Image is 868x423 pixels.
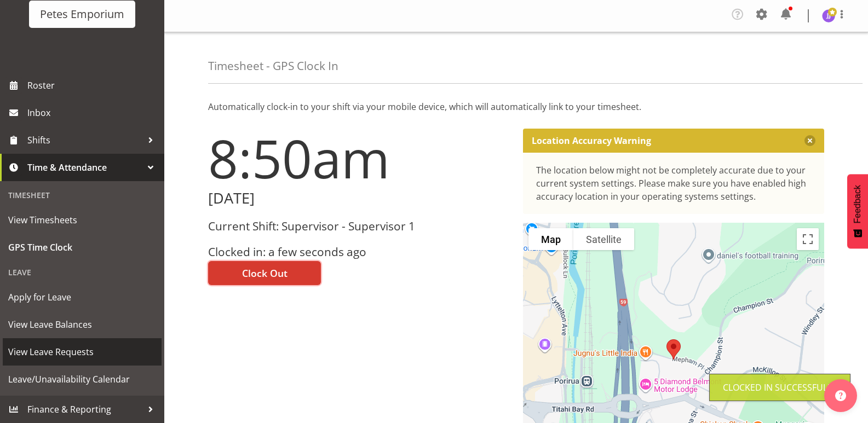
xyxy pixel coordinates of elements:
[208,190,510,207] h2: [DATE]
[3,338,162,366] a: View Leave Requests
[40,6,124,22] div: Petes Emporium
[27,159,142,176] span: Time & Attendance
[27,77,159,94] span: Roster
[528,228,573,250] button: Show street map
[723,381,837,394] div: Clocked in Successfully
[536,164,812,203] div: The location below might not be completely accurate due to your current system settings. Please m...
[27,105,159,121] span: Inbox
[242,266,288,280] span: Clock Out
[3,184,162,206] div: Timesheet
[847,174,868,248] button: Feedback - Show survey
[804,135,815,146] button: Close message
[8,344,156,360] span: View Leave Requests
[853,185,863,223] span: Feedback
[27,132,142,148] span: Shifts
[8,289,156,305] span: Apply for Leave
[3,234,162,261] a: GPS Time Clock
[208,100,824,113] p: Automatically clock-in to your shift via your mobile device, which will automatically link to you...
[208,220,510,233] h3: Current Shift: Supervisor - Supervisor 1
[573,228,634,250] button: Show satellite imagery
[8,239,156,256] span: GPS Time Clock
[532,135,651,146] p: Location Accuracy Warning
[822,9,835,22] img: janelle-jonkers702.jpg
[3,206,162,234] a: View Timesheets
[208,129,510,188] h1: 8:50am
[208,261,321,285] button: Clock Out
[208,60,338,72] h4: Timesheet - GPS Clock In
[797,228,819,250] button: Toggle fullscreen view
[8,212,156,228] span: View Timesheets
[3,366,162,393] a: Leave/Unavailability Calendar
[8,316,156,333] span: View Leave Balances
[3,311,162,338] a: View Leave Balances
[27,401,142,418] span: Finance & Reporting
[8,371,156,387] span: Leave/Unavailability Calendar
[3,261,162,283] div: Leave
[208,246,510,258] h3: Clocked in: a few seconds ago
[835,390,846,401] img: help-xxl-2.png
[3,283,162,311] a: Apply for Leave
